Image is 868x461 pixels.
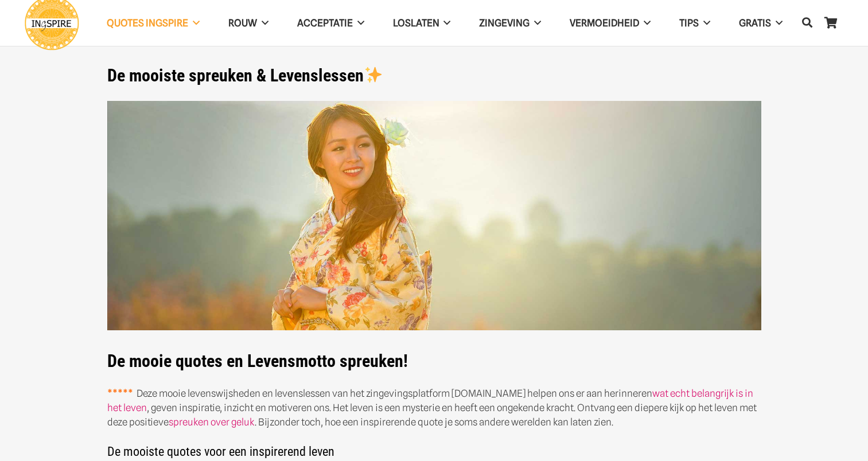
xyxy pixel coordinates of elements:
img: De mooiste wijsheden, spreuken en citaten over het Leven van Inge Ingspire.nl [107,101,761,331]
a: GRATIS [725,9,797,38]
a: Loslaten [379,9,465,38]
a: ROUW [214,9,283,38]
span: Loslaten [393,17,439,29]
a: Acceptatie [283,9,379,38]
h1: De mooiste spreuken & Levenslessen [107,65,761,86]
span: VERMOEIDHEID [570,17,639,29]
a: spreuken over geluk [169,416,255,428]
a: VERMOEIDHEID [555,9,665,38]
strong: De mooie quotes en Levensmotto spreuken! [107,351,408,371]
span: GRATIS [739,17,771,29]
img: ✨ [365,66,382,83]
span: ROUW [228,17,257,29]
span: TIPS [679,17,699,29]
a: wat echt belangrijk is in het leven [107,388,753,413]
a: Zoeken [796,9,819,37]
span: Zingeving [479,17,530,29]
span: Acceptatie [297,17,353,29]
a: Zingeving [465,9,555,38]
a: QUOTES INGSPIRE [92,9,214,38]
a: TIPS [665,9,725,38]
p: Deze mooie levenswijsheden en levenslessen van het zingevingsplatform [DOMAIN_NAME] helpen ons er... [107,386,761,429]
span: QUOTES INGSPIRE [107,17,188,29]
